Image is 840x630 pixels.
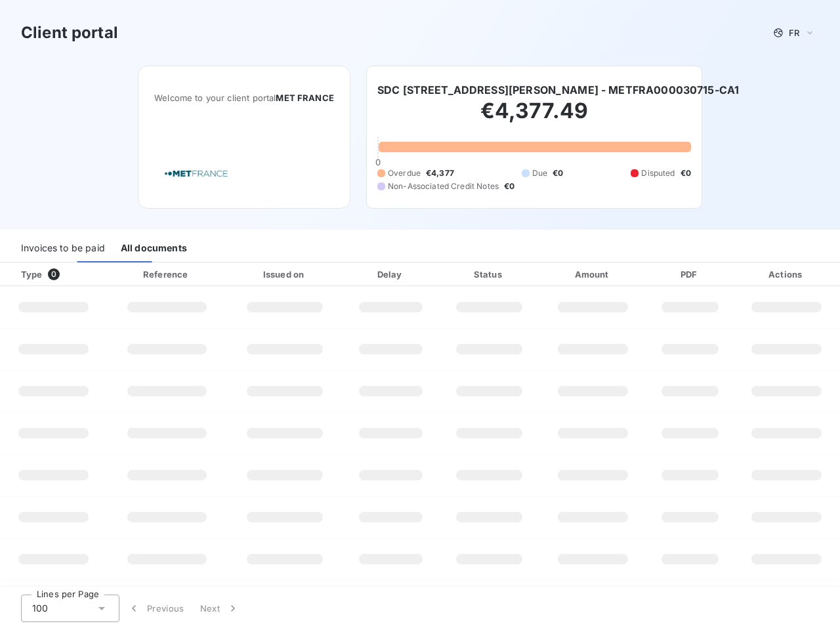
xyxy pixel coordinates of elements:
div: Status [442,268,537,281]
span: MET FRANCE [276,93,334,103]
button: Previous [119,595,192,622]
div: Actions [736,268,837,281]
span: €0 [681,167,691,179]
button: Next [192,595,247,622]
span: Disputed [641,167,675,179]
span: €4,377 [426,167,454,179]
img: Company logo [154,155,238,192]
span: 0 [48,268,60,280]
div: Delay [345,268,436,281]
span: €0 [504,180,514,192]
h2: €4,377.49 [377,98,691,137]
h3: Client portal [21,21,118,45]
div: All documents [121,235,187,262]
div: Invoices to be paid [21,235,105,262]
div: PDF [649,268,730,281]
span: 0 [375,157,381,167]
div: Issued on [230,268,340,281]
div: Reference [143,269,188,280]
span: Overdue [388,167,421,179]
span: €0 [553,167,563,179]
h6: SDC [STREET_ADDRESS][PERSON_NAME] - METFRA000030715-CA1 [377,82,739,98]
div: Type [13,268,104,281]
span: FR [789,28,799,38]
div: Amount [542,268,644,281]
span: Welcome to your client portal [154,93,334,103]
span: 100 [32,602,48,615]
span: Due [532,167,547,179]
span: Non-Associated Credit Notes [388,180,499,192]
